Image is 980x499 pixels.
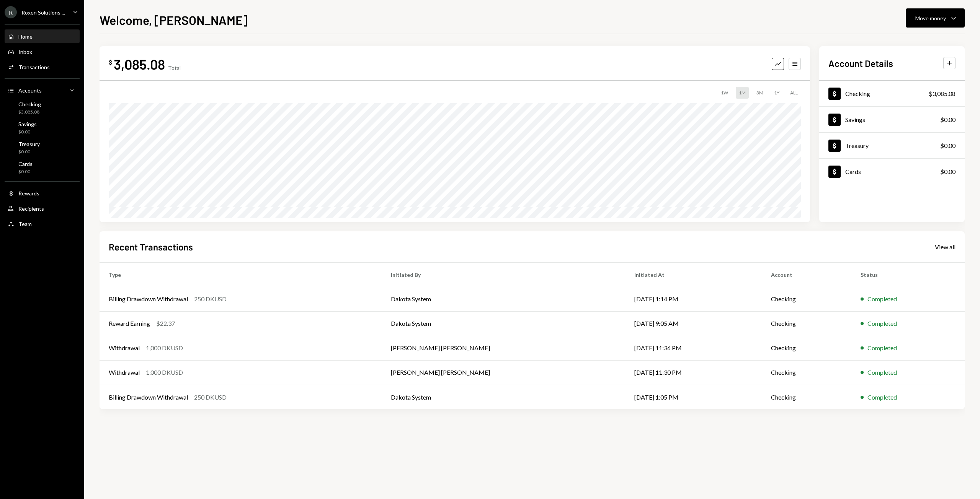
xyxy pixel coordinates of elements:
div: Completed [867,393,897,402]
a: Rewards [5,186,80,200]
div: R [5,6,17,18]
td: Checking [762,311,851,336]
div: $0.00 [940,115,955,124]
div: Treasury [18,141,40,147]
div: 250 DKUSD [194,294,227,304]
div: $0.00 [18,149,40,155]
div: 3,085.08 [114,55,165,73]
a: Savings$0.00 [819,107,965,132]
div: Inbox [18,49,32,55]
div: Completed [867,343,897,353]
div: Rewards [18,190,39,197]
td: [DATE] 11:36 PM [625,336,761,360]
div: $ [109,59,112,66]
div: Withdrawal [109,343,140,353]
div: 1Y [771,87,782,99]
div: Checking [845,90,870,97]
div: 1M [736,87,749,99]
div: 1,000 DKUSD [146,343,183,353]
a: Accounts [5,83,80,97]
a: Cards$0.00 [819,159,965,184]
div: 3M [753,87,766,99]
a: Inbox [5,45,80,59]
h1: Welcome, [PERSON_NAME] [100,12,248,28]
td: [DATE] 9:05 AM [625,311,761,336]
td: [PERSON_NAME] [PERSON_NAME] [382,336,625,360]
td: Dakota System [382,311,625,336]
div: Completed [867,319,897,328]
h2: Recent Transactions [109,241,193,253]
div: Roxen Solutions ... [21,9,65,16]
div: Total [168,65,181,71]
div: Home [18,33,33,40]
td: [PERSON_NAME] [PERSON_NAME] [382,360,625,385]
a: Treasury$0.00 [819,133,965,158]
td: Checking [762,360,851,385]
td: Checking [762,385,851,409]
th: Account [762,262,851,287]
div: Savings [845,116,865,123]
div: Treasury [845,142,869,149]
div: Cards [18,161,33,167]
div: $0.00 [18,169,33,175]
div: $3,085.08 [929,89,955,98]
td: Checking [762,336,851,360]
div: Cards [845,168,861,175]
div: Reward Earning [109,319,150,328]
div: Billing Drawdown Withdrawal [109,294,188,304]
h2: Account Details [828,57,893,70]
a: Cards$0.00 [5,158,80,177]
div: Completed [867,368,897,377]
div: Recipients [18,205,44,212]
div: $3,085.08 [18,109,41,115]
div: 250 DKUSD [194,393,227,402]
div: Transactions [18,64,50,70]
td: Dakota System [382,287,625,311]
td: Checking [762,287,851,311]
div: Billing Drawdown Withdrawal [109,393,188,402]
div: $0.00 [18,129,37,135]
td: Dakota System [382,385,625,409]
div: $22.37 [156,319,175,328]
a: Recipients [5,202,80,215]
th: Initiated At [625,262,761,287]
th: Initiated By [382,262,625,287]
a: Transactions [5,60,80,74]
div: Team [18,221,32,227]
td: [DATE] 11:30 PM [625,360,761,385]
th: Status [851,262,965,287]
a: Home [5,29,80,43]
div: Checking [18,101,41,107]
a: Checking$3,085.08 [5,99,80,117]
a: Team [5,217,80,231]
div: 1,000 DKUSD [146,368,183,377]
td: [DATE] 1:14 PM [625,287,761,311]
div: $0.00 [940,167,955,176]
a: Savings$0.00 [5,119,80,137]
div: Accounts [18,87,42,94]
div: $0.00 [940,141,955,150]
div: 1W [718,87,731,99]
a: View all [935,242,955,251]
div: Withdrawal [109,368,140,377]
div: Completed [867,294,897,304]
a: Treasury$0.00 [5,138,80,157]
a: Checking$3,085.08 [819,81,965,106]
div: ALL [787,87,801,99]
td: [DATE] 1:05 PM [625,385,761,409]
div: View all [935,243,955,251]
button: Move money [906,8,965,28]
div: Move money [915,14,946,22]
div: Savings [18,121,37,127]
th: Type [100,262,382,287]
